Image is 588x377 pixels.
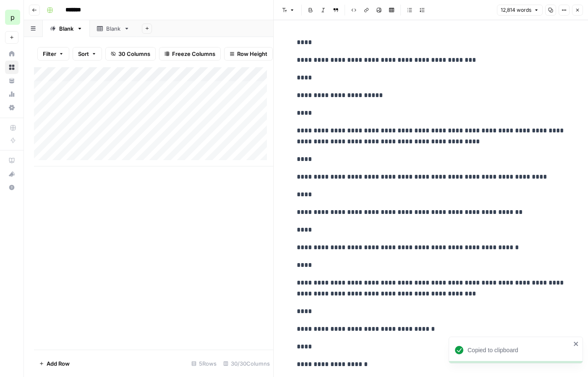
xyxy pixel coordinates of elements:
button: close [573,340,579,347]
div: What's new? [5,168,18,180]
div: Blank [59,24,73,33]
button: Help + Support [5,181,18,194]
span: p [10,12,15,22]
button: Workspace: paulcorp [5,7,18,28]
button: 12,814 words [497,5,543,16]
button: Freeze Columns [159,47,221,61]
a: Home [5,47,18,61]
button: Row Height [224,47,273,61]
a: Your Data [5,74,18,87]
a: Usage [5,87,18,101]
a: AirOps Academy [5,154,18,167]
span: Freeze Columns [172,50,215,58]
button: Add Row [34,357,75,370]
button: Sort [73,47,102,61]
span: 30 Columns [118,50,150,58]
div: 5 Rows [188,357,220,370]
span: 12,814 words [501,6,531,14]
a: Blank [90,20,137,37]
span: Filter [43,50,56,58]
div: 30/30 Columns [220,357,273,370]
button: What's new? [5,167,18,181]
button: Filter [37,47,69,61]
span: Sort [78,50,89,58]
span: Add Row [47,359,70,368]
div: Blank [106,24,120,33]
span: Row Height [237,50,267,58]
a: Browse [5,61,18,74]
a: Settings [5,101,18,114]
button: 30 Columns [105,47,156,61]
div: Copied to clipboard [468,346,571,354]
a: Blank [43,20,90,37]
